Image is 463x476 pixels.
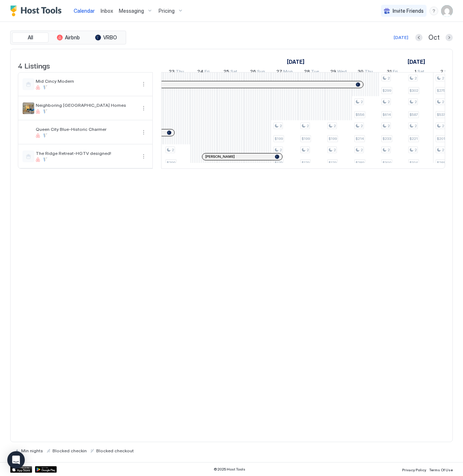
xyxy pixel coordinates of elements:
[172,148,174,152] span: 2
[197,69,203,76] span: 24
[139,80,148,89] button: More options
[361,148,363,152] span: 2
[96,448,134,453] span: Blocked checkout
[12,32,48,43] button: All
[214,467,245,472] span: © 2025 Host Tools
[21,448,43,453] span: Min nights
[101,8,113,14] span: Inbox
[413,67,426,78] a: November 1, 2025
[442,124,444,128] span: 2
[334,124,336,128] span: 2
[442,148,444,152] span: 2
[18,60,50,71] span: 4 Listings
[356,67,375,78] a: October 30, 2025
[167,67,186,78] a: October 23, 2025
[302,67,321,78] a: October 28, 2025
[276,69,282,76] span: 27
[52,448,87,453] span: Blocked checkin
[139,152,148,161] button: More options
[442,100,444,104] span: 2
[36,151,136,156] span: The Ridge Retreat-HGTV designed!
[230,69,237,76] span: Sat
[437,88,445,93] span: $275
[307,124,309,128] span: 2
[222,67,239,78] a: October 25, 2025
[385,67,400,78] a: October 31, 2025
[328,67,349,78] a: October 29, 2025
[355,112,364,117] span: $556
[388,124,390,128] span: 2
[119,8,144,14] span: Messaging
[428,34,440,42] span: Oct
[439,67,454,78] a: November 2, 2025
[409,160,418,165] span: $314
[415,34,423,41] button: Previous month
[402,468,426,472] span: Privacy Policy
[382,112,391,117] span: $614
[301,160,310,165] span: $179
[139,128,148,137] div: menu
[10,5,65,16] div: Host Tools Logo
[36,78,136,84] span: Mid Cincy Modern
[101,7,113,15] a: Inbox
[361,100,363,104] span: 2
[250,69,256,76] span: 26
[393,69,398,76] span: Fri
[441,5,453,17] div: User profile
[328,136,337,141] span: $199
[437,112,445,117] span: $537
[415,69,416,76] span: 1
[139,104,148,113] div: menu
[382,160,391,165] span: $300
[334,148,336,152] span: 2
[139,80,148,89] div: menu
[74,8,95,14] span: Calendar
[415,76,417,81] span: 2
[280,148,282,152] span: 2
[283,69,293,76] span: Mon
[275,136,283,141] span: $199
[167,160,175,165] span: $299
[330,69,336,76] span: 29
[307,148,309,152] span: 2
[7,451,25,469] div: Open Intercom Messenger
[409,136,418,141] span: $221
[429,468,453,472] span: Terms Of Use
[10,31,126,44] div: tab-group
[36,126,136,132] span: Queen City Blue-Historic Charmer
[205,154,235,159] span: [PERSON_NAME]
[429,465,453,473] a: Terms Of Use
[444,69,452,76] span: Sun
[437,160,446,165] span: $288
[440,69,443,76] span: 2
[328,160,336,165] span: $179
[361,124,363,128] span: 2
[36,102,136,108] span: Neighboring [GEOGRAPHIC_DATA] Homes
[88,32,124,43] button: VRBO
[248,67,267,78] a: October 26, 2025
[402,465,426,473] a: Privacy Policy
[311,69,319,76] span: Tue
[437,136,445,141] span: $201
[446,34,453,41] button: Next month
[304,69,310,76] span: 28
[205,69,210,76] span: Fri
[176,69,184,76] span: Thu
[23,102,34,114] div: listing image
[355,160,364,165] span: $289
[415,100,417,104] span: 2
[393,8,424,14] span: Invite Friends
[195,67,211,78] a: October 24, 2025
[388,76,390,81] span: 2
[387,69,392,76] span: 31
[355,136,364,141] span: $214
[23,126,34,138] div: listing image
[28,34,33,41] span: All
[275,160,283,165] span: $179
[35,466,57,473] a: Google Play Store
[74,7,95,15] a: Calendar
[301,136,310,141] span: $199
[337,69,347,76] span: Wed
[417,69,424,76] span: Sat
